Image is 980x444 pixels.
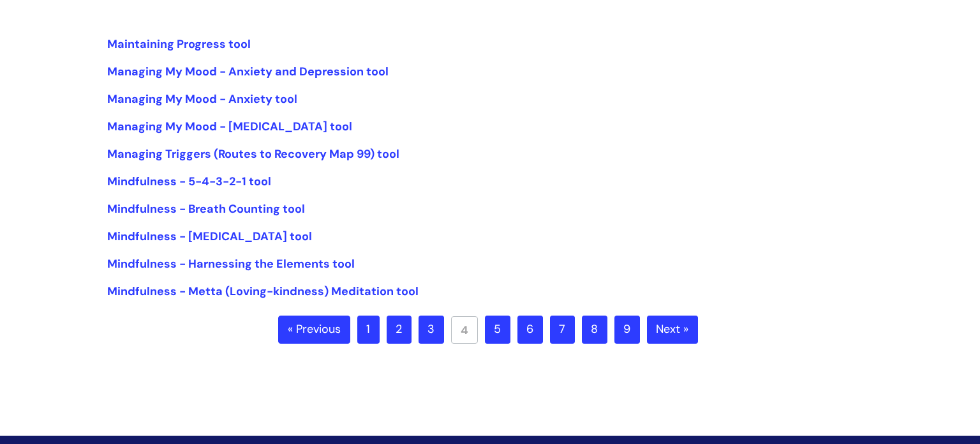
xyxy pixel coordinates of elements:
[107,256,355,272] a: Mindfulness - Harnessing the Elements tool
[357,316,380,344] a: 1
[582,316,607,344] a: 8
[451,316,478,344] a: 4
[107,284,419,299] a: Mindfulness - Metta (Loving-kindness) Meditation tool
[485,316,510,344] a: 5
[107,119,352,134] a: Managing My Mood - [MEDICAL_DATA] tool
[107,146,399,162] a: Managing Triggers (Routes to Recovery Map 99) tool
[278,316,350,344] a: « Previous
[107,201,305,217] a: Mindfulness - Breath Counting tool
[107,64,389,79] a: Managing My Mood - Anxiety and Depression tool
[419,316,444,344] a: 3
[614,316,640,344] a: 9
[517,316,543,344] a: 6
[107,229,312,244] a: Mindfulness - [MEDICAL_DATA] tool
[387,316,412,344] a: 2
[550,316,575,344] a: 7
[107,36,251,52] a: Maintaining Progress tool
[647,316,698,344] a: Next »
[107,91,297,107] a: Managing My Mood - Anxiety tool
[107,174,271,189] a: Mindfulness - 5-4-3-2-1 tool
